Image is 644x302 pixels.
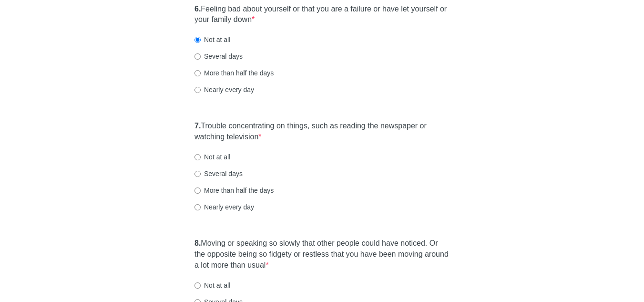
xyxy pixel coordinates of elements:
[194,202,254,212] label: Nearly every day
[194,85,254,94] label: Nearly every day
[194,5,201,13] strong: 6.
[194,238,450,271] label: Moving or speaking so slowly that other people could have noticed. Or the opposite being so fidge...
[194,68,274,78] label: More than half the days
[194,121,450,143] label: Trouble concentrating on things, such as reading the newspaper or watching television
[194,122,201,130] strong: 7.
[194,53,201,60] input: Several days
[194,187,201,194] input: More than half the days
[194,37,201,43] input: Not at all
[194,239,201,247] strong: 8.
[194,87,201,93] input: Nearly every day
[194,281,230,290] label: Not at all
[194,52,243,61] label: Several days
[194,204,201,210] input: Nearly every day
[194,169,243,178] label: Several days
[194,282,201,289] input: Not at all
[194,35,230,44] label: Not at all
[194,4,450,26] label: Feeling bad about yourself or that you are a failure or have let yourself or your family down
[194,154,201,160] input: Not at all
[194,70,201,76] input: More than half the days
[194,152,230,162] label: Not at all
[194,186,274,195] label: More than half the days
[194,171,201,177] input: Several days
